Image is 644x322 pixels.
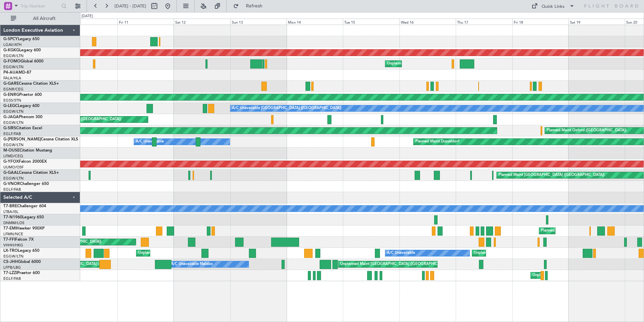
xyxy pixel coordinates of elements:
[3,48,41,52] a: G-KGKGLegacy 600
[28,259,138,269] div: Unplanned Maint [GEOGRAPHIC_DATA] ([GEOGRAPHIC_DATA])
[3,154,23,159] a: LFMD/CEQ
[174,19,230,25] div: Sat 12
[3,109,24,114] a: EGGW/LTN
[3,37,39,41] a: G-SPCYLegacy 650
[3,115,19,119] span: G-JAGA
[3,226,44,231] a: T7-EMIHawker 900XP
[3,160,47,164] a: G-YFOXFalcon 2000EX
[569,19,625,25] div: Sat 19
[3,82,19,86] span: G-GARE
[3,149,20,153] span: M-OUSE
[547,126,626,136] div: Planned Maint Oxford ([GEOGRAPHIC_DATA])
[3,37,18,41] span: G-SPCY
[3,87,24,92] a: EGNR/CEG
[82,14,93,19] div: [DATE]
[3,182,49,186] a: G-VNORChallenger 650
[3,93,19,97] span: G-ENRG
[3,82,59,86] a: G-GARECessna Citation XLS+
[3,149,52,153] a: M-OUSECitation Mustang
[3,165,24,170] a: UUMO/OSF
[3,249,39,253] a: LX-TROLegacy 650
[387,59,478,69] div: Unplanned Maint [US_STATE] ([GEOGRAPHIC_DATA])
[3,171,59,175] a: G-GAALCessna Citation XLS+
[3,265,21,270] a: LFPB/LBG
[3,232,23,237] a: LFMN/NCE
[3,137,41,141] span: G-[PERSON_NAME]
[230,19,287,25] div: Sun 13
[18,16,71,21] span: All Aircraft
[3,98,21,103] a: EGSS/STN
[456,19,512,25] div: Thu 17
[3,215,22,219] span: T7-N1960
[3,126,16,130] span: G-SIRS
[3,182,20,186] span: G-VNOR
[61,19,118,25] div: Thu 10
[3,271,17,275] span: T7-LZZI
[3,48,19,52] span: G-KGKG
[118,19,174,25] div: Fri 11
[3,220,24,225] a: DNMM/LOS
[287,19,343,25] div: Mon 14
[3,93,42,97] a: G-ENRGPraetor 600
[3,204,17,208] span: T7-BRE
[3,59,21,63] span: G-FOMO
[3,276,21,281] a: EGLF/FAB
[498,170,605,180] div: Planned Maint [GEOGRAPHIC_DATA] ([GEOGRAPHIC_DATA])
[3,137,78,141] a: G-[PERSON_NAME]Cessna Citation XLS
[3,115,42,119] a: G-JAGAPhenom 300
[3,187,21,192] a: EGLF/FAB
[3,260,18,264] span: CS-JHH
[136,137,164,147] div: A/C Unavailable
[3,76,21,81] a: FALA/HLA
[3,42,22,47] a: LGAV/ATH
[240,4,268,8] span: Refresh
[3,104,18,108] span: G-LEGC
[3,271,40,275] a: T7-LZZIPraetor 600
[3,142,24,147] a: EGGW/LTN
[3,209,19,214] a: LTBA/ISL
[3,226,17,231] span: T7-EMI
[3,59,43,63] a: G-FOMOGlobal 6000
[3,53,24,58] a: EGGW/LTN
[343,19,399,25] div: Tue 15
[3,104,39,108] a: G-LEGCLegacy 600
[3,126,42,130] a: G-SIRSCitation Excel
[171,259,213,269] div: A/C Unavailable Malabo
[512,19,569,25] div: Fri 18
[399,19,456,25] div: Wed 16
[3,176,24,181] a: EGGW/LTN
[3,215,44,219] a: T7-N1960Legacy 650
[3,71,19,75] span: P4-AUA
[3,171,19,175] span: G-GAAL
[7,13,73,24] button: All Aircraft
[3,243,23,248] a: VHHH/HKG
[541,226,597,236] div: Planned Maint [PERSON_NAME]
[3,204,46,208] a: T7-BREChallenger 604
[232,103,342,113] div: A/C Unavailable [GEOGRAPHIC_DATA] ([GEOGRAPHIC_DATA])
[3,160,19,164] span: G-YFOX
[3,238,15,242] span: T7-FFI
[3,120,24,125] a: EGGW/LTN
[3,71,31,75] a: P4-AUAMD-87
[3,64,24,70] a: EGGW/LTN
[387,248,415,258] div: A/C Unavailable
[3,131,21,136] a: EGLF/FAB
[3,260,41,264] a: CS-JHHGlobal 6000
[533,270,643,280] div: Unplanned Maint [GEOGRAPHIC_DATA] ([GEOGRAPHIC_DATA])
[415,137,459,147] div: Planned Maint Dusseldorf
[340,259,451,269] div: Unplanned Maint [GEOGRAPHIC_DATA] ([GEOGRAPHIC_DATA])
[528,1,578,11] button: Quick Links
[542,3,565,10] div: Quick Links
[21,1,59,11] input: Trip Number
[3,238,34,242] a: T7-FFIFalcon 7X
[115,3,146,9] span: [DATE] - [DATE]
[230,1,270,11] button: Refresh
[138,248,249,258] div: Unplanned Maint [GEOGRAPHIC_DATA] ([GEOGRAPHIC_DATA])
[3,249,18,253] span: LX-TRO
[3,254,24,259] a: EGGW/LTN
[474,248,523,258] div: Unplanned Maint Dusseldorf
